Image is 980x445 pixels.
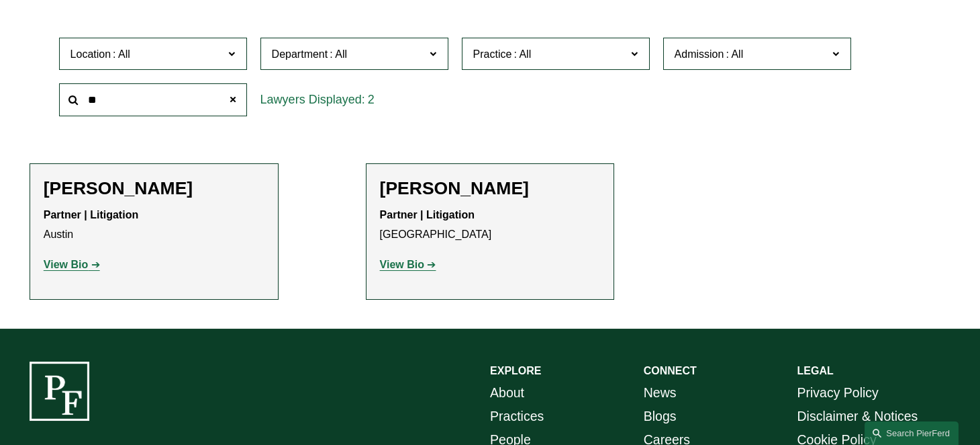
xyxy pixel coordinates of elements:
strong: LEGAL [797,365,833,376]
strong: Partner | Litigation [44,209,138,220]
a: Privacy Policy [797,381,878,405]
a: View Bio [44,259,100,270]
a: News [644,381,677,405]
h2: [PERSON_NAME] [380,177,601,199]
strong: View Bio [44,259,88,270]
strong: View Bio [380,259,424,270]
a: Disclaimer & Notices [797,405,918,428]
a: Search this site [865,421,959,445]
span: Department [272,48,328,60]
p: [GEOGRAPHIC_DATA] [380,206,601,245]
strong: EXPLORE [490,365,541,376]
a: View Bio [380,259,436,270]
a: Practices [490,405,544,428]
strong: CONNECT [644,365,697,376]
a: About [490,381,524,405]
span: Practice [473,48,512,60]
a: Blogs [644,405,677,428]
span: 2 [368,93,375,106]
span: Location [70,48,111,60]
span: Admission [675,48,724,60]
strong: Partner | Litigation [380,209,475,220]
p: Austin [44,206,264,245]
h2: [PERSON_NAME] [44,177,264,199]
